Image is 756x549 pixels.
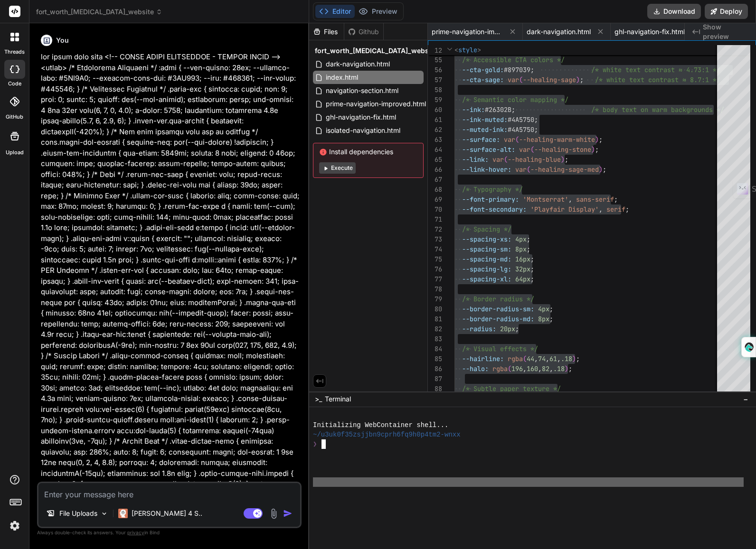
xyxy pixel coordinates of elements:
[625,205,629,214] span: ;
[508,75,519,84] span: var
[325,72,359,83] span: index.html
[523,75,576,84] span: --healing-sage
[595,145,599,154] span: ;
[462,265,511,273] span: --spacing-lg:
[462,225,511,233] span: /* Spacing */
[462,295,534,303] span: /* Border radius */
[519,75,523,84] span: (
[36,7,162,17] span: fort_worth_[MEDICAL_DATA]_website
[309,27,344,37] div: Files
[553,364,565,373] span: .18
[538,354,546,363] span: 74
[703,22,748,41] span: Show preview
[428,145,442,155] div: 64
[599,135,603,144] span: ;
[428,244,442,254] div: 74
[344,27,383,37] div: Github
[534,145,591,154] span: --healing-stone
[428,314,442,324] div: 81
[428,205,442,214] div: 70
[428,284,442,294] div: 78
[462,95,568,104] span: /* Semantic color mapping */
[534,354,538,363] span: ,
[538,305,549,313] span: 4px
[557,354,561,363] span: ,
[428,175,442,185] div: 67
[428,264,442,274] div: 76
[549,305,553,313] span: ;
[325,58,391,70] span: dark-navigation.html
[606,205,625,214] span: serif
[565,155,568,164] span: ;
[462,245,511,253] span: --spacing-sm:
[325,85,399,96] span: navigation-section.html
[428,135,442,145] div: 63
[428,224,442,234] div: 72
[4,48,25,56] label: threads
[462,105,485,114] span: --ink:
[561,155,565,164] span: )
[428,195,442,205] div: 69
[572,354,576,363] span: )
[313,430,461,439] span: ~/u3uk0f35zsjjbn9cprh6fq9h0p4tm2-wnxx
[428,234,442,244] div: 73
[462,75,504,84] span: --cta-sage:
[508,354,523,363] span: rgba
[603,165,606,174] span: ;
[595,75,720,84] span: /* white text contrast ≈ 8.7:1 */
[515,255,530,263] span: 16px
[515,235,527,243] span: 4px
[530,265,534,273] span: ;
[325,112,397,123] span: ghl-navigation-fix.html
[118,509,128,518] img: Claude 4 Sonnet
[428,55,442,65] div: 55
[315,46,437,56] span: fort_worth_[MEDICAL_DATA]_website
[504,135,515,144] span: var
[462,56,565,64] span: /* Accessible CTA colors */
[485,105,511,114] span: #26302B
[568,195,572,204] span: ,
[462,65,504,74] span: --cta-gold:
[591,65,720,74] span: /* white text contrast ≈ 4.73:1 */
[428,344,442,354] div: 84
[454,46,458,54] span: <
[428,95,442,105] div: 59
[549,315,553,323] span: ;
[428,155,442,165] div: 65
[508,155,561,164] span: --healing-blue
[428,354,442,364] div: 85
[283,509,293,518] img: icon
[132,509,202,518] p: [PERSON_NAME] 4 S..
[519,145,530,154] span: var
[530,165,599,174] span: --healing-sage-med
[504,65,530,74] span: #897039
[508,125,534,134] span: #4A5750
[428,374,442,384] div: 87
[428,65,442,75] div: 56
[546,354,549,363] span: ,
[8,80,21,88] label: code
[580,75,584,84] span: ;
[462,205,527,214] span: --font-secondary:
[428,304,442,314] div: 80
[530,145,534,154] span: (
[462,165,511,174] span: --link-hover:
[462,135,500,144] span: --surface:
[741,391,750,407] button: −
[428,85,442,95] div: 58
[428,185,442,195] div: 68
[268,508,279,519] img: attachment
[576,354,580,363] span: ;
[462,155,489,164] span: --link:
[477,46,481,54] span: >
[428,115,442,125] div: 61
[542,364,549,373] span: 82
[462,275,511,283] span: --spacing-xl:
[527,235,530,243] span: ;
[325,98,427,110] span: prime-navigation-improved.html
[6,149,24,157] label: Upload
[325,394,351,404] span: Terminal
[591,145,595,154] span: )
[462,344,538,353] span: /* Visual effects */
[462,305,534,313] span: --border-radius-sm:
